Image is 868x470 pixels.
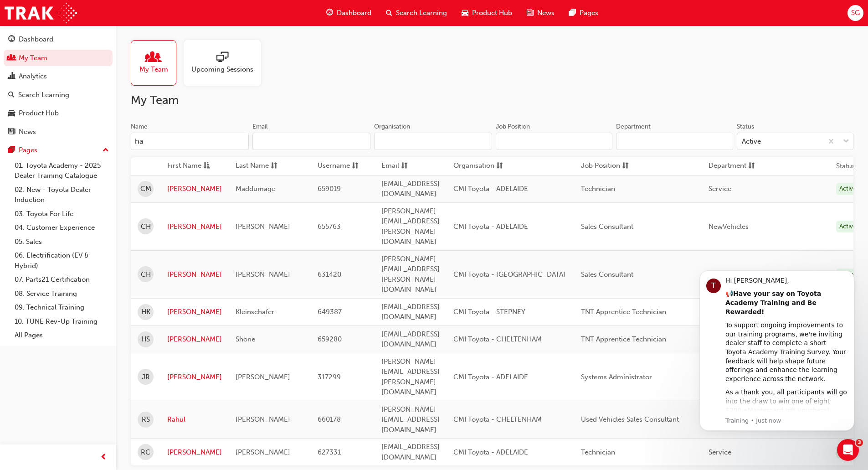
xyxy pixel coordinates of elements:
[5,3,77,23] a: Trak
[11,183,113,207] a: 02. New - Toyota Dealer Induction
[381,207,440,246] span: [PERSON_NAME][EMAIL_ADDRESS][PERSON_NAME][DOMAIN_NAME]
[318,270,341,279] span: 631420
[616,133,733,150] input: Department
[352,160,359,172] span: sorting-icon
[581,185,615,193] span: Technician
[236,415,290,424] span: [PERSON_NAME]
[374,122,410,131] div: Organisation
[141,222,151,232] span: CH
[141,334,150,345] span: HS
[709,160,746,172] span: Department
[462,7,468,19] span: car-icon
[581,448,615,456] span: Technician
[167,334,222,345] a: [PERSON_NAME]
[581,270,633,279] span: Sales Consultant
[11,273,113,287] a: 07. Parts21 Certification
[709,448,731,456] span: Service
[472,8,512,18] span: Product Hub
[142,414,150,425] span: RS
[836,446,860,459] div: Active
[381,160,399,172] span: Email
[236,185,275,193] span: Maddumage
[318,160,350,172] span: Username
[236,335,255,343] span: Shone
[8,72,15,81] span: chart-icon
[453,185,528,193] span: CMI Toyota - ADELAIDE
[167,269,222,280] a: [PERSON_NAME]
[569,7,576,19] span: pages-icon
[453,415,542,424] span: CMI Toyota - CHELTENHAM
[167,447,222,458] a: [PERSON_NAME]
[453,160,503,172] button: Organisationsorting-icon
[686,262,868,436] iframe: Intercom notifications message
[191,64,253,75] span: Upcoming Sessions
[837,439,859,461] iframe: Intercom live chat
[271,160,277,172] span: sorting-icon
[319,4,379,22] a: guage-iconDashboard
[4,68,113,85] a: Analytics
[4,31,113,48] a: Dashboard
[167,222,222,232] a: [PERSON_NAME]
[318,448,341,456] span: 627331
[8,36,15,44] span: guage-icon
[581,160,620,172] span: Job Position
[318,335,342,343] span: 659280
[709,185,731,193] span: Service
[216,52,228,64] span: sessionType_ONLINE_URL-icon
[581,415,679,424] span: Used Vehicles Sales Consultant
[236,160,269,172] span: Last Name
[252,122,268,131] div: Email
[141,269,151,280] span: CH
[4,142,113,159] button: Pages
[140,184,151,194] span: CM
[836,221,860,233] div: Active
[139,64,168,75] span: My Team
[236,308,274,316] span: Kleinschafer
[581,335,666,343] span: TNT Apprentice Technician
[580,8,598,18] span: Pages
[562,4,606,22] a: pages-iconPages
[527,7,534,19] span: news-icon
[167,160,217,172] button: First Nameasc-icon
[381,443,440,461] span: [EMAIL_ADDRESS][DOMAIN_NAME]
[381,357,440,397] span: [PERSON_NAME][EMAIL_ADDRESS][PERSON_NAME][DOMAIN_NAME]
[836,161,855,171] th: Status
[18,90,69,100] div: Search Learning
[19,71,47,82] div: Analytics
[581,222,633,231] span: Sales Consultant
[103,145,109,156] span: up-icon
[709,222,749,231] span: NewVehicles
[4,29,113,142] button: DashboardMy TeamAnalyticsSearch LearningProduct HubNews
[167,184,222,194] a: [PERSON_NAME]
[236,160,286,172] button: Last Namesorting-icon
[142,372,150,382] span: JR
[856,439,863,446] span: 3
[11,248,113,273] a: 06. Electrification (EV & Hybrid)
[581,373,652,381] span: Systems Administrator
[8,146,15,155] span: pages-icon
[184,40,268,86] a: Upcoming Sessions
[167,372,222,382] a: [PERSON_NAME]
[11,159,113,183] a: 01. Toyota Academy - 2025 Dealer Training Catalogue
[4,105,113,122] a: Product Hub
[4,87,113,103] a: Search Learning
[8,128,15,136] span: news-icon
[236,448,290,456] span: [PERSON_NAME]
[318,185,341,193] span: 659019
[454,4,519,22] a: car-iconProduct Hub
[381,255,440,294] span: [PERSON_NAME][EMAIL_ADDRESS][PERSON_NAME][DOMAIN_NAME]
[19,34,53,45] div: Dashboard
[8,54,15,62] span: people-icon
[141,447,150,458] span: RC
[131,93,853,108] h2: My Team
[453,160,494,172] span: Organisation
[203,160,210,172] span: asc-icon
[381,330,440,349] span: [EMAIL_ADDRESS][DOMAIN_NAME]
[381,180,440,198] span: [EMAIL_ADDRESS][DOMAIN_NAME]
